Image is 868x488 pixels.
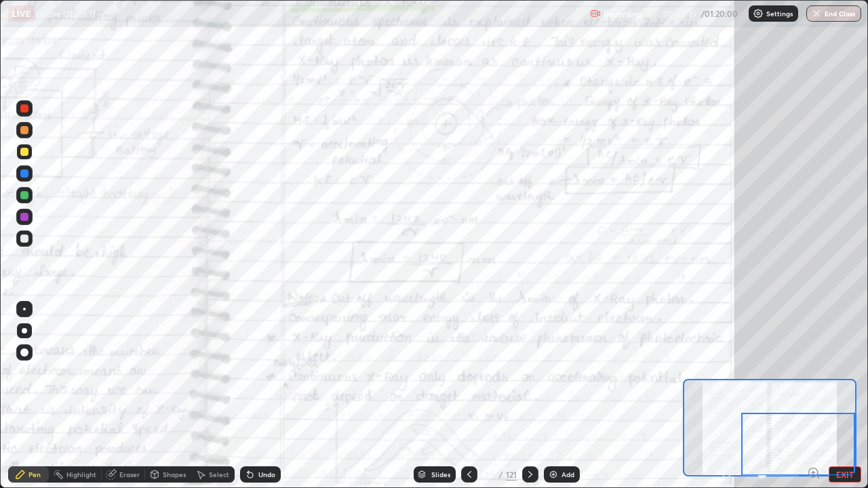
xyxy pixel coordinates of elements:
[806,5,861,22] button: End Class
[28,471,41,478] div: Pen
[483,470,496,479] div: 19
[753,8,764,19] img: class-settings-icons
[811,8,822,19] img: end-class-cross
[766,10,793,17] p: Settings
[590,8,601,19] img: recording.375f2c34.svg
[548,469,559,480] img: add-slide-button
[258,471,275,478] div: Undo
[561,471,574,478] div: Add
[431,471,450,478] div: Slides
[506,468,517,481] div: 121
[66,471,96,478] div: Highlight
[40,8,96,19] p: Wave Optics 11
[604,9,642,19] p: Recording
[209,471,229,478] div: Select
[163,471,186,478] div: Shapes
[499,470,503,479] div: /
[119,471,140,478] div: Eraser
[12,8,31,19] p: LIVE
